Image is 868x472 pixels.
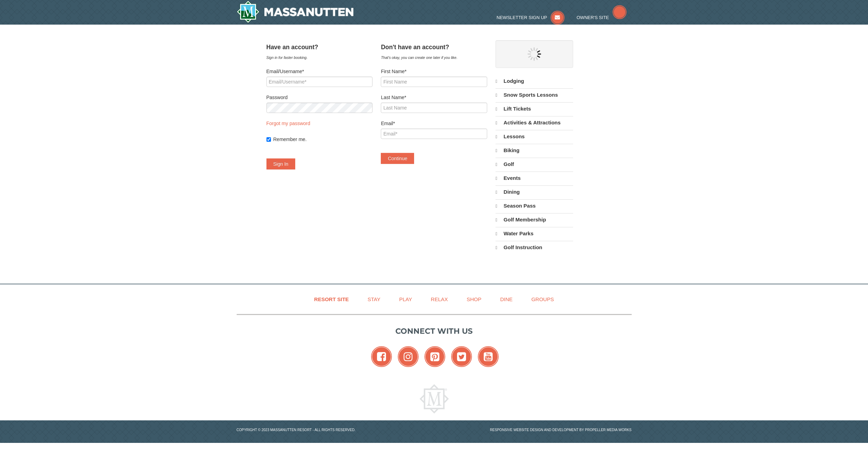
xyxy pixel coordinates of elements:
p: Connect with us [237,325,632,337]
a: Stay [359,291,389,307]
h4: Have an account? [266,44,372,51]
label: Remember me. [273,136,372,143]
a: Activities & Attractions [496,116,573,129]
a: Water Parks [496,227,573,240]
a: Biking [496,144,573,157]
button: Continue [381,153,414,164]
a: Shop [458,291,490,307]
a: Forgot my password [266,121,310,126]
a: Snow Sports Lessons [496,88,573,102]
h4: Don't have an account? [381,44,487,51]
input: First Name [381,77,487,87]
a: Lift Tickets [496,102,573,115]
img: Massanutten Resort Logo [237,1,354,23]
a: Massanutten Resort [237,1,354,23]
p: Copyright © 2023 Massanutten Resort - All Rights Reserved. [231,427,434,432]
input: Last Name [381,103,487,113]
span: Owner's Site [577,15,609,20]
div: Sign in for faster booking. [266,54,372,61]
img: wait gif [527,47,541,61]
a: Groups [523,291,562,307]
div: That's okay, you can create one later if you like. [381,54,487,61]
img: Massanutten Resort Logo [420,384,449,413]
a: Play [391,291,421,307]
button: Sign In [266,158,296,169]
a: Responsive website design and development by Propeller Media Works [490,428,632,432]
label: First Name* [381,68,487,75]
a: Events [496,172,573,185]
span: Newsletter Sign Up [497,15,547,20]
a: Newsletter Sign Up [497,15,564,20]
label: Password [266,94,372,101]
label: Last Name* [381,94,487,101]
a: Lessons [496,130,573,143]
label: Email/Username* [266,68,372,75]
a: Dine [491,291,521,307]
a: Golf Membership [496,213,573,226]
a: Season Pass [496,199,573,212]
label: Email* [381,120,487,127]
a: Lodging [496,75,573,88]
a: Golf Instruction [496,241,573,254]
a: Dining [496,185,573,199]
a: Owner's Site [577,15,626,20]
a: Golf [496,158,573,171]
a: Resort Site [306,291,358,307]
input: Email* [381,129,487,139]
a: Relax [422,291,456,307]
input: Email/Username* [266,77,372,87]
